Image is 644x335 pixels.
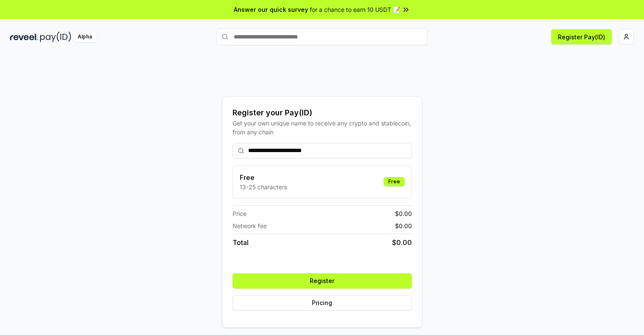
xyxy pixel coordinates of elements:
[233,119,412,136] div: Get your own unique name to receive any crypto and stablecoin, from any chain
[233,209,246,218] span: Price
[392,237,412,248] span: $ 0.00
[240,182,287,191] p: 13-25 characters
[395,209,412,218] span: $ 0.00
[395,221,412,230] span: $ 0.00
[233,273,412,289] button: Register
[233,237,249,248] span: Total
[10,32,38,42] img: reveel_dark
[240,172,287,182] h3: Free
[73,32,97,42] div: Alpha
[40,32,71,42] img: pay_id
[551,29,612,44] button: Register Pay(ID)
[233,221,267,230] span: Network fee
[234,5,308,14] span: Answer our quick survey
[310,5,400,14] span: for a chance to earn 10 USDT 📝
[233,295,412,310] button: Pricing
[384,177,405,186] div: Free
[233,107,412,119] div: Register your Pay(ID)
